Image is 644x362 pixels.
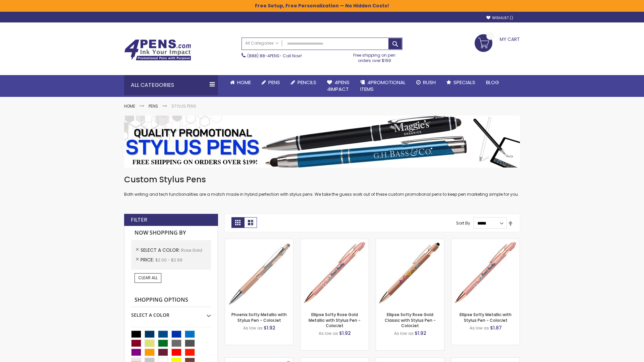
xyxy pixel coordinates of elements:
[327,79,350,93] span: 4Pens 4impact
[231,217,244,228] strong: Grid
[124,174,520,197] div: Both writing and tech functionalities are a match made in hybrid perfection with stylus pens. We ...
[131,216,147,224] strong: Filter
[470,325,489,331] span: As low as
[376,239,444,244] a: Ellipse Softy Rose Gold Classic with Stylus Pen - ColorJet-Rose Gold
[394,330,414,336] span: As low as
[268,79,280,86] span: Pens
[264,324,275,331] span: $1.92
[322,75,355,97] a: 4Pens4impact
[256,75,285,90] a: Pens
[309,312,361,328] a: Ellipse Softy Rose Gold Metallic with Stylus Pen - ColorJet
[181,247,202,253] span: Rose Gold
[298,79,316,86] span: Pencils
[339,330,351,337] span: $1.92
[360,79,406,93] span: 4PROMOTIONAL ITEMS
[301,239,369,307] img: Ellipse Softy Rose Gold Metallic with Stylus Pen - ColorJet-Rose Gold
[486,15,513,20] a: Wishlist
[451,239,520,307] img: Ellipse Softy Metallic with Stylus Pen - ColorJet-Rose Gold
[225,239,293,307] img: Phoenix Softy Metallic with Stylus Pen - ColorJet-Rose gold
[141,256,155,263] span: Price
[415,330,426,337] span: $1.92
[490,324,502,331] span: $1.87
[385,312,436,328] a: Ellipse Softy Rose Gold Classic with Stylus Pen - ColorJet
[131,226,211,240] strong: Now Shopping by
[131,307,211,318] div: Select A Color
[456,220,470,226] label: Sort By
[124,116,520,168] img: Stylus Pens
[285,75,322,90] a: Pencils
[247,53,302,59] span: - Call Now!
[411,75,441,90] a: Rush
[225,75,256,90] a: Home
[124,103,135,109] a: Home
[131,293,211,307] strong: Shopping Options
[247,53,279,59] a: (888) 88-4PENS
[124,174,520,185] h1: Custom Stylus Pens
[423,79,436,86] span: Rush
[243,325,263,331] span: As low as
[441,75,481,90] a: Specials
[486,79,499,86] span: Blog
[376,239,444,307] img: Ellipse Softy Rose Gold Classic with Stylus Pen - ColorJet-Rose Gold
[245,41,279,46] span: All Categories
[225,239,293,244] a: Phoenix Softy Metallic with Stylus Pen - ColorJet-Rose gold
[346,50,403,63] div: Free shipping on pen orders over $199
[453,79,475,86] span: Specials
[355,75,411,97] a: 4PROMOTIONALITEMS
[237,79,251,86] span: Home
[141,247,181,253] span: Select A Color
[149,103,158,109] a: Pens
[481,75,504,90] a: Blog
[171,103,196,109] strong: Stylus Pens
[135,273,161,283] a: Clear All
[451,239,520,244] a: Ellipse Softy Metallic with Stylus Pen - ColorJet-Rose Gold
[301,239,369,244] a: Ellipse Softy Rose Gold Metallic with Stylus Pen - ColorJet-Rose Gold
[319,330,338,336] span: As low as
[231,312,287,323] a: Phoenix Softy Metallic with Stylus Pen - ColorJet
[124,39,191,61] img: 4Pens Custom Pens and Promotional Products
[124,75,218,95] div: All Categories
[460,312,512,323] a: Ellipse Softy Metallic with Stylus Pen - ColorJet
[138,275,158,281] span: Clear All
[242,38,282,49] a: All Categories
[155,257,182,263] span: $2.00 - $2.99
